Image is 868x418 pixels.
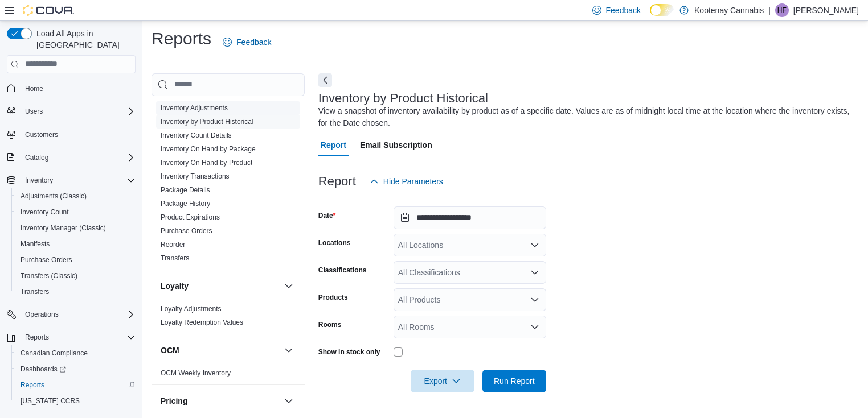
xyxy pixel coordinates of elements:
[21,330,54,344] button: Reports
[161,318,243,327] span: Loyalty Redemption Values
[161,131,232,139] a: Inventory Count Details
[11,361,140,377] a: Dashboards
[23,5,74,16] img: Cova
[21,173,136,187] span: Inventory
[21,151,53,164] button: Catalog
[161,158,252,167] span: Inventory On Hand by Product
[318,238,351,247] label: Locations
[318,105,853,129] div: View a snapshot of inventory availability by product as of a specific date. Values are as of midn...
[11,220,140,236] button: Inventory Manager (Classic)
[411,370,474,392] button: Export
[161,345,280,356] button: OCM
[21,349,88,358] span: Canadian Compliance
[318,293,348,302] label: Products
[2,80,140,97] button: Home
[161,117,253,126] span: Inventory by Product Historical
[2,172,140,188] button: Inventory
[16,362,71,376] a: Dashboards
[161,304,222,313] span: Loyalty Adjustments
[161,199,210,208] span: Package History
[318,92,488,105] h3: Inventory by Product Historical
[152,302,305,334] div: Loyalty
[25,130,58,139] span: Customers
[11,393,140,409] button: [US_STATE] CCRS
[11,284,140,300] button: Transfers
[2,329,140,345] button: Reports
[694,3,764,17] p: Kootenay Cannabis
[11,252,140,268] button: Purchase Orders
[530,268,539,277] button: Open list of options
[11,268,140,284] button: Transfers (Classic)
[161,104,228,113] span: Inventory Adjustments
[152,366,305,384] div: OCM
[321,134,346,156] span: Report
[161,186,210,194] a: Package Details
[25,176,53,185] span: Inventory
[161,118,253,126] a: Inventory by Product Historical
[161,254,189,262] a: Transfers
[650,4,674,16] input: Dark Mode
[161,305,222,313] a: Loyalty Adjustments
[161,104,228,112] a: Inventory Adjustments
[161,345,179,356] h3: OCM
[161,395,187,407] h3: Pricing
[21,271,77,280] span: Transfers (Classic)
[161,185,210,194] span: Package Details
[394,206,546,229] input: Press the down key to open a popover containing a calendar.
[21,224,106,233] span: Inventory Manager (Classic)
[482,370,546,392] button: Run Report
[2,307,140,322] button: Operations
[16,285,136,299] span: Transfers
[11,345,140,361] button: Canadian Compliance
[21,105,47,118] button: Users
[21,151,136,164] span: Catalog
[21,308,136,321] span: Operations
[2,104,140,119] button: Users
[16,189,91,203] a: Adjustments (Classic)
[16,346,136,360] span: Canadian Compliance
[793,3,859,17] p: [PERSON_NAME]
[16,221,136,235] span: Inventory Manager (Classic)
[25,84,43,93] span: Home
[161,369,231,378] span: OCM Weekly Inventory
[16,205,73,219] a: Inventory Count
[161,159,252,167] a: Inventory On Hand by Product
[161,280,189,292] h3: Loyalty
[16,394,136,408] span: Washington CCRS
[318,320,342,329] label: Rooms
[16,237,54,251] a: Manifests
[777,3,787,17] span: HF
[161,144,256,154] span: Inventory On Hand by Package
[318,211,336,220] label: Date
[21,105,136,118] span: Users
[365,170,448,193] button: Hide Parameters
[21,239,50,249] span: Manifests
[11,188,140,204] button: Adjustments (Classic)
[2,126,140,143] button: Customers
[21,255,72,264] span: Purchase Orders
[16,253,136,267] span: Purchase Orders
[161,318,243,326] a: Loyalty Redemption Values
[161,200,210,208] a: Package History
[161,226,212,235] span: Purchase Orders
[161,131,232,140] span: Inventory Count Details
[16,269,136,283] span: Transfers (Classic)
[11,377,140,393] button: Reports
[16,394,84,408] a: [US_STATE] CCRS
[768,3,771,17] p: |
[161,172,230,181] span: Inventory Transactions
[16,362,136,376] span: Dashboards
[161,145,256,153] a: Inventory On Hand by Package
[383,176,443,187] span: Hide Parameters
[21,128,63,142] a: Customers
[161,213,220,221] a: Product Expirations
[161,227,212,235] a: Purchase Orders
[282,279,296,293] button: Loyalty
[318,73,332,87] button: Next
[236,36,271,48] span: Feedback
[16,221,110,235] a: Inventory Manager (Classic)
[161,213,220,222] span: Product Expirations
[152,101,305,270] div: Inventory
[218,31,276,53] a: Feedback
